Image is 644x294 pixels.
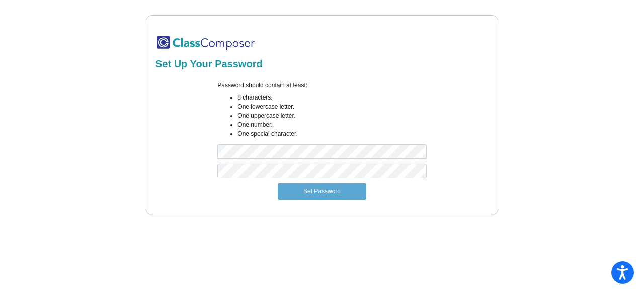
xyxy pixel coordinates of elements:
[237,102,426,111] li: One lowercase letter.
[237,111,426,120] li: One uppercase letter.
[237,120,426,129] li: One number.
[237,129,426,138] li: One special character.
[278,183,366,200] button: Set Password
[237,93,426,102] li: 8 characters.
[217,81,307,90] label: Password should contain at least:
[155,58,489,70] h2: Set Up Your Password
